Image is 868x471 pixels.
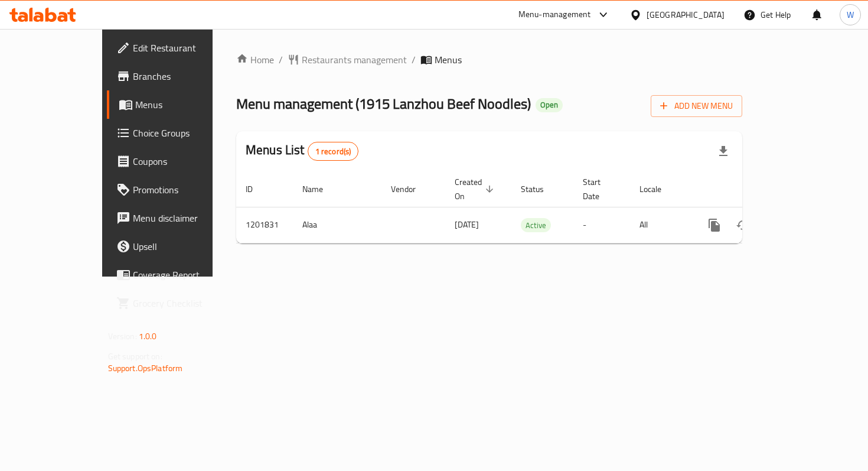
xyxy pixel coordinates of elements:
a: Menu disclaimer [107,204,247,232]
span: Created On [455,175,497,203]
a: Home [236,53,274,67]
a: Coverage Report [107,261,247,289]
span: Coupons [133,154,237,168]
span: Grocery Checklist [133,296,237,310]
button: more [700,211,729,239]
span: Upsell [133,239,237,254]
nav: breadcrumb [236,53,742,67]
a: Restaurants management [288,53,407,67]
span: ID [246,182,268,196]
span: Menu management ( 1915 Lanzhou Beef Noodles ) [236,90,531,117]
div: Menu-management [518,8,591,22]
div: Export file [709,137,738,165]
button: Add New Menu [651,95,742,117]
span: Restaurants management [302,53,407,67]
span: Edit Restaurant [133,41,237,55]
span: Vendor [391,182,431,196]
span: Promotions [133,183,237,197]
a: Upsell [107,232,247,261]
td: - [573,207,630,243]
a: Promotions [107,176,247,204]
th: Actions [691,171,823,207]
span: Start Date [583,175,616,203]
td: All [630,207,691,243]
span: [DATE] [455,217,479,232]
div: [GEOGRAPHIC_DATA] [647,8,725,21]
span: Name [302,182,338,196]
h2: Menus List [246,141,358,161]
span: Menu disclaimer [133,211,237,225]
table: enhanced table [236,171,823,243]
div: Open [536,98,563,112]
span: Branches [133,69,237,83]
span: Menus [135,98,237,112]
a: Menus [107,90,247,119]
button: Change Status [729,211,757,239]
a: Coupons [107,147,247,176]
div: Total records count [308,142,359,161]
a: Support.OpsPlatform [108,360,183,376]
span: Choice Groups [133,126,237,140]
a: Edit Restaurant [107,34,247,62]
div: Active [521,218,551,232]
span: 1 record(s) [308,146,358,157]
span: Status [521,182,559,196]
span: Coverage Report [133,268,237,282]
td: Alaa [293,207,381,243]
span: Locale [639,182,677,196]
td: 1201831 [236,207,293,243]
span: Open [536,100,563,110]
a: Grocery Checklist [107,289,247,317]
span: Get support on: [108,349,162,364]
span: Active [521,219,551,232]
a: Branches [107,62,247,90]
span: 1.0.0 [139,329,157,344]
li: / [279,53,283,67]
li: / [412,53,416,67]
span: Version: [108,329,137,344]
a: Choice Groups [107,119,247,147]
span: Menus [435,53,462,67]
span: Add New Menu [660,99,733,113]
span: W [847,8,854,21]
